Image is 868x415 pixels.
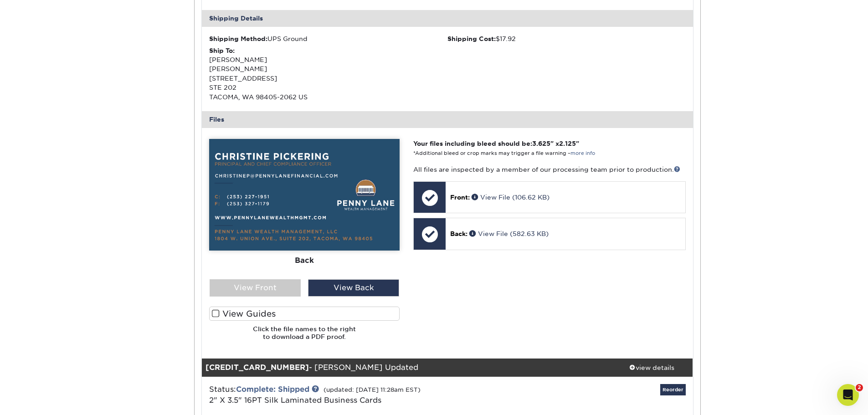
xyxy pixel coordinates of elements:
[209,325,400,348] h6: Click the file names to the right to download a PDF proof.
[205,363,309,372] strong: [CREDIT_CARD_NUMBER]
[324,386,421,393] small: (updated: [DATE] 11:28am EST)
[447,35,496,42] strong: Shipping Cost:
[532,140,550,147] span: 3.625
[570,150,595,156] a: more info
[209,307,400,321] label: View Guides
[413,165,685,174] p: All files are inspected by a member of our processing team prior to production.
[202,10,693,26] div: Shipping Details
[450,194,470,201] span: Front:
[308,279,399,297] div: View Back
[236,385,309,394] a: Complete: Shipped
[209,46,447,102] div: [PERSON_NAME] [PERSON_NAME] [STREET_ADDRESS] STE 202 TACOMA, WA 98405-2062 US
[469,230,549,237] a: View File (582.63 KB)
[202,111,693,128] div: Files
[209,35,267,42] strong: Shipping Method:
[209,396,381,405] a: 2" X 3.5" 16PT Silk Laminated Business Cards
[660,384,686,395] a: Reorder
[611,359,693,377] a: view details
[202,359,611,377] div: - [PERSON_NAME] Updated
[413,150,595,156] small: *Additional bleed or crop marks may trigger a file warning –
[856,384,863,391] span: 2
[413,140,579,147] strong: Your files including bleed should be: " x "
[209,47,235,54] strong: Ship To:
[447,34,686,43] div: $17.92
[611,363,693,372] div: view details
[450,230,467,237] span: Back:
[209,34,447,43] div: UPS Ground
[559,140,576,147] span: 2.125
[210,279,301,297] div: View Front
[472,194,550,201] a: View File (106.62 KB)
[202,384,529,406] div: Status:
[209,250,400,270] div: Back
[837,384,859,406] iframe: Intercom live chat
